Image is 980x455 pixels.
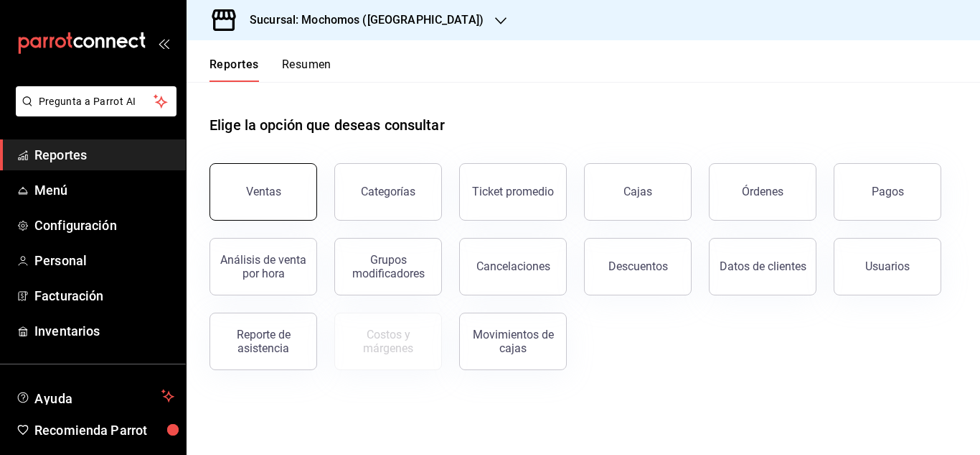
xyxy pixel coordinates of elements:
div: Cajas [623,183,653,201]
h1: Elige la opción que deseas consultar [209,114,445,136]
div: Pagos [872,185,904,198]
span: Configuración [34,216,174,235]
button: Ventas [209,163,317,221]
button: Reporte de asistencia [209,313,317,370]
span: Reportes [34,145,174,165]
h3: Sucursal: Mochomos ([GEOGRAPHIC_DATA]) [238,12,484,29]
button: Reportes [209,58,259,82]
span: Recomienda Parrot [34,420,174,440]
button: Categorías [334,163,442,221]
div: Análisis de venta por hora [219,253,308,280]
button: Pagos [834,163,941,221]
a: Cajas [584,163,692,221]
span: Ayuda [34,387,156,405]
button: Usuarios [834,238,941,295]
div: Grupos modificadores [344,253,433,280]
span: Menú [34,180,174,200]
button: Datos de clientes [709,238,816,295]
button: Grupos modificadores [334,238,442,295]
div: Ticket promedio [472,185,554,198]
button: Pregunta a Parrot AI [16,86,176,116]
div: Costos y márgenes [344,328,433,355]
button: open_drawer_menu [158,37,169,49]
button: Órdenes [709,163,816,221]
a: Pregunta a Parrot AI [10,104,176,119]
div: Ventas [246,185,281,198]
div: navigation tabs [209,58,331,82]
span: Pregunta a Parrot AI [39,94,154,109]
span: Inventarios [34,321,174,341]
button: Contrata inventarios para ver este reporte [334,313,442,370]
div: Descuentos [608,259,668,273]
button: Ticket promedio [459,163,567,221]
button: Movimientos de cajas [459,313,567,370]
div: Datos de clientes [720,259,806,273]
button: Resumen [282,58,331,82]
button: Descuentos [584,238,692,295]
span: Facturación [34,286,174,305]
div: Categorías [361,185,415,198]
span: Personal [34,251,174,270]
div: Órdenes [742,185,783,198]
div: Movimientos de cajas [468,328,557,355]
div: Cancelaciones [476,259,550,273]
button: Análisis de venta por hora [209,238,317,295]
div: Reporte de asistencia [219,328,308,355]
div: Usuarios [865,259,910,273]
button: Cancelaciones [459,238,567,295]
